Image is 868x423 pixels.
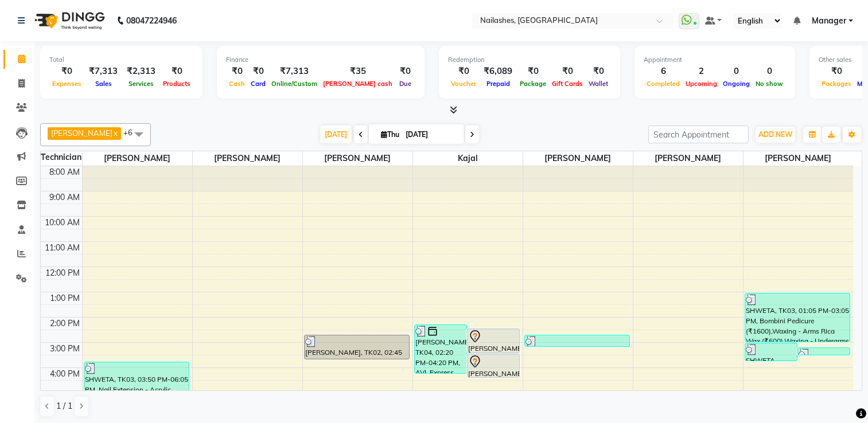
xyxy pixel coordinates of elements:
[683,80,720,88] span: Upcoming
[29,5,108,37] img: logo
[819,80,854,88] span: Packages
[49,55,193,65] div: Total
[448,65,479,78] div: ₹0
[720,80,753,88] span: Ongoing
[84,65,122,78] div: ₹7,313
[448,80,479,88] span: Voucher
[753,80,786,88] span: No show
[758,130,792,139] span: ADD NEW
[402,126,460,143] input: 2025-09-04
[42,217,82,229] div: 10:00 AM
[160,80,193,88] span: Products
[448,55,611,65] div: Redemption
[549,65,586,78] div: ₹0
[226,65,248,78] div: ₹0
[226,80,248,88] span: Cash
[720,65,753,78] div: 0
[479,65,517,78] div: ₹6,089
[160,65,193,78] div: ₹0
[468,329,519,352] div: [PERSON_NAME], TK01, 02:30 PM-03:30 PM, Bombini Pedicure
[42,242,82,254] div: 11:00 AM
[320,65,395,78] div: ₹35
[586,65,611,78] div: ₹0
[753,65,786,78] div: 0
[49,80,84,88] span: Expenses
[47,166,82,178] div: 8:00 AM
[51,128,112,138] span: [PERSON_NAME]
[83,151,192,166] span: [PERSON_NAME]
[644,65,683,78] div: 6
[248,80,268,88] span: Card
[745,343,797,361] div: SHWETA, TK03, 03:05 PM-03:50 PM, Waxing - [GEOGRAPHIC_DATA] Wax (₹700),Beauty - Eye Brows Threadi...
[415,325,466,373] div: [PERSON_NAME], TK04, 02:20 PM-04:20 PM, AVL Express Manicure (₹1000),AVL Express Pedicure (₹1000)
[84,362,189,417] div: SHWETA, TK03, 03:50 PM-06:05 PM, Nail Extension - Acrylic (Hand) (₹1000),Nail Art - Cat Eye (Hand...
[193,151,302,166] span: [PERSON_NAME]
[112,128,118,138] a: x
[633,151,743,166] span: [PERSON_NAME]
[268,65,320,78] div: ₹7,313
[812,15,846,27] span: Manager
[123,128,141,137] span: +6
[48,292,82,304] div: 1:00 PM
[248,65,268,78] div: ₹0
[648,126,749,143] input: Search Appointment
[378,130,402,139] span: Thu
[320,126,352,143] span: [DATE]
[517,80,549,88] span: Package
[305,335,409,359] div: [PERSON_NAME], TK02, 02:45 PM-03:45 PM, Restoration - Removal of Extension (Hand)
[43,267,82,279] div: 12:00 PM
[819,65,854,78] div: ₹0
[48,343,82,355] div: 3:00 PM
[549,80,586,88] span: Gift Cards
[683,65,720,78] div: 2
[303,151,412,166] span: [PERSON_NAME]
[48,368,82,380] div: 4:00 PM
[798,348,850,355] div: [PERSON_NAME], TK02, 03:15 PM-03:30 PM, Beauty - Eye Brows Threading (₹60)
[745,293,850,342] div: SHWETA, TK03, 01:05 PM-03:05 PM, Bombini Pedicure (₹1600),Waxing - Arms Rica Wax (₹600),Waxing - ...
[126,5,177,37] b: 08047224946
[468,354,519,377] div: [PERSON_NAME], TK01, 03:30 PM-04:30 PM, AVL Express Pedicure
[523,151,633,166] span: [PERSON_NAME]
[517,65,549,78] div: ₹0
[413,151,523,166] span: Kajal
[268,80,320,88] span: Online/Custom
[56,400,72,412] span: 1 / 1
[744,151,854,166] span: [PERSON_NAME]
[122,65,160,78] div: ₹2,313
[226,55,415,65] div: Finance
[644,55,786,65] div: Appointment
[396,80,414,88] span: Due
[49,65,84,78] div: ₹0
[525,335,629,346] div: [PERSON_NAME], TK02, 02:45 PM-03:15 PM, Gel polish removal
[47,191,82,203] div: 9:00 AM
[320,80,395,88] span: [PERSON_NAME] cash
[92,80,115,88] span: Sales
[48,318,82,330] div: 2:00 PM
[126,80,157,88] span: Services
[395,65,415,78] div: ₹0
[756,127,795,143] button: ADD NEW
[41,151,82,163] div: Technician
[484,80,513,88] span: Prepaid
[644,80,683,88] span: Completed
[586,80,611,88] span: Wallet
